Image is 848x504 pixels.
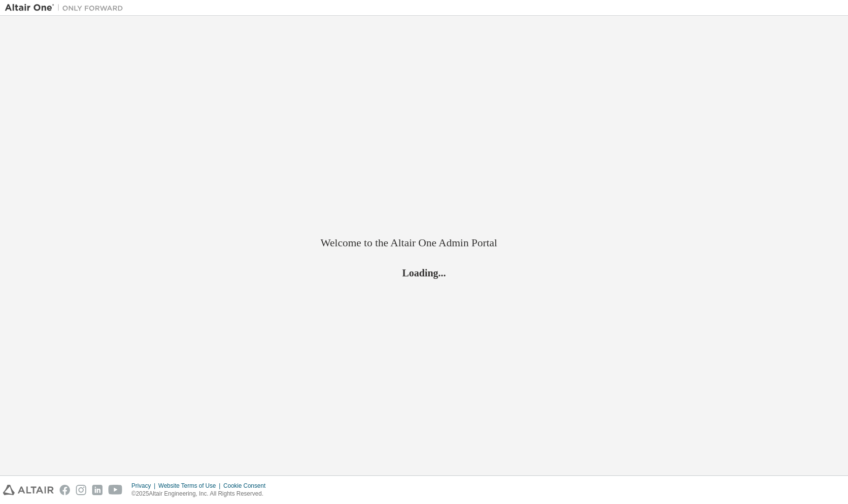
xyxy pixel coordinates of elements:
[321,236,528,250] h2: Welcome to the Altair One Admin Portal
[92,485,102,495] img: linkedin.svg
[5,3,128,13] img: Altair One
[108,485,123,495] img: youtube.svg
[76,485,86,495] img: instagram.svg
[132,490,271,498] p: © 2025 Altair Engineering, Inc. All Rights Reserved.
[60,485,70,495] img: facebook.svg
[223,482,271,490] div: Cookie Consent
[321,266,528,279] h2: Loading...
[158,482,223,490] div: Website Terms of Use
[3,485,54,495] img: altair_logo.svg
[132,482,158,490] div: Privacy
